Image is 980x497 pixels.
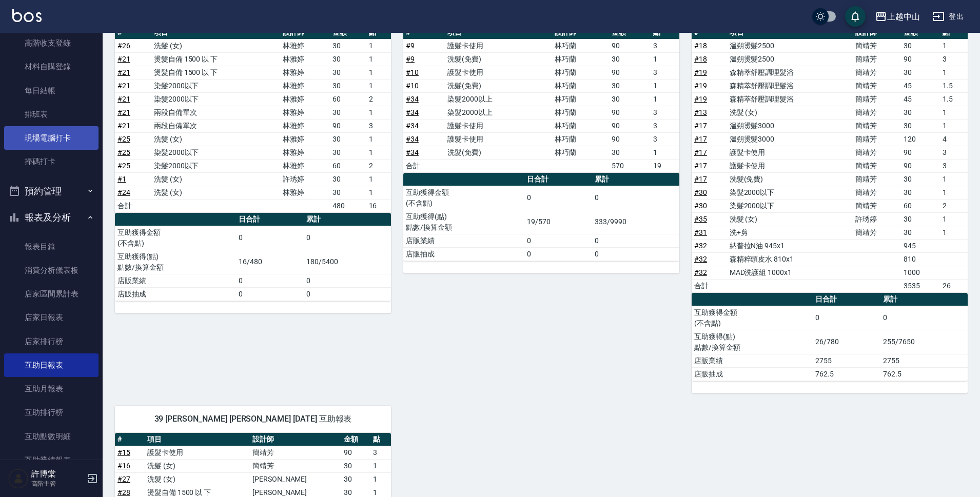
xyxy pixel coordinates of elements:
th: 日合計 [236,213,304,226]
a: 互助排行榜 [4,401,99,424]
a: #17 [694,148,707,156]
td: 互助獲得(點) 點數/換算金額 [403,210,524,234]
th: 金額 [341,433,371,446]
td: 林巧蘭 [552,39,609,52]
td: 180/5400 [304,250,391,274]
table: a dense table [692,26,968,293]
td: 30 [330,52,366,66]
td: 60 [330,159,366,172]
td: 1 [651,79,679,92]
td: 林巧蘭 [552,119,609,132]
td: 1 [940,39,968,52]
td: 店販抽成 [692,367,813,381]
a: 互助點數明細 [4,425,99,448]
td: 1 [940,172,968,186]
td: 60 [330,92,366,106]
a: #21 [117,68,130,76]
td: 林雅婷 [280,66,330,79]
td: 30 [330,172,366,186]
button: save [845,6,866,27]
td: 2 [940,199,968,212]
td: 30 [341,472,371,486]
td: 30 [609,79,651,92]
td: 店販業績 [692,354,813,367]
td: 3 [940,146,968,159]
td: 2 [366,159,391,172]
a: #28 [117,488,130,496]
a: #35 [694,215,707,223]
td: 互助獲得(點) 點數/換算金額 [115,250,236,274]
td: 簡靖芳 [853,186,901,199]
a: 互助日報表 [4,353,99,377]
a: #32 [694,242,707,250]
td: 480 [330,199,366,212]
a: #16 [117,462,130,470]
td: 30 [609,52,651,66]
a: #34 [406,148,419,156]
td: 店販抽成 [115,287,236,301]
td: 簡靖芳 [853,106,901,119]
span: 39 [PERSON_NAME] [PERSON_NAME] [DATE] 互助報表 [127,414,379,424]
td: 洗髮 (女) [145,472,250,486]
td: 90 [609,66,651,79]
td: 30 [901,172,940,186]
td: 兩段自備單次 [151,119,280,132]
div: 上越中山 [887,10,920,23]
td: 店販業績 [115,274,236,287]
td: 染髮2000以下 [151,159,280,172]
a: 每日結帳 [4,79,99,103]
td: MAD洗護組 1000x1 [727,266,853,279]
td: 簡靖芳 [853,79,901,92]
td: 0 [524,247,592,261]
td: 45 [901,92,940,106]
a: #34 [406,122,419,130]
td: 簡靖芳 [853,199,901,212]
td: 30 [330,106,366,119]
td: 1.5 [940,92,968,106]
td: 0 [304,274,391,287]
td: 3 [651,106,679,119]
td: 互助獲得金額 (不含點) [692,306,813,330]
td: 森精萃舒壓調理髮浴 [727,79,853,92]
td: 0 [236,287,304,301]
td: 45 [901,79,940,92]
p: 高階主管 [31,479,84,488]
td: 林雅婷 [280,159,330,172]
td: 林巧蘭 [552,79,609,92]
td: 30 [901,212,940,226]
td: 30 [609,146,651,159]
a: #30 [694,188,707,196]
td: 30 [901,39,940,52]
a: #13 [694,108,707,116]
td: 4 [940,132,968,146]
td: 1 [366,146,391,159]
a: 店家區間累計表 [4,282,99,306]
td: 護髮卡使用 [727,159,853,172]
td: 90 [609,106,651,119]
a: #10 [406,68,419,76]
td: 1 [366,39,391,52]
button: 上越中山 [871,6,924,27]
a: #30 [694,202,707,210]
td: 1 [940,212,968,226]
td: 2755 [880,354,968,367]
td: 762.5 [813,367,880,381]
td: 染髮2000以下 [151,92,280,106]
a: #19 [694,95,707,103]
td: 簡靖芳 [250,446,341,459]
td: 林雅婷 [280,92,330,106]
td: 許琇婷 [280,172,330,186]
td: 店販業績 [403,234,524,247]
td: 3 [651,132,679,146]
a: #21 [117,122,130,130]
td: 簡靖芳 [853,146,901,159]
th: 項目 [145,433,250,446]
td: 林雅婷 [280,79,330,92]
td: 810 [901,252,940,266]
td: 洗髮 (女) [151,39,280,52]
td: 林巧蘭 [552,146,609,159]
td: 26/780 [813,330,880,354]
a: #17 [694,135,707,143]
td: 1 [366,172,391,186]
td: 1 [366,79,391,92]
